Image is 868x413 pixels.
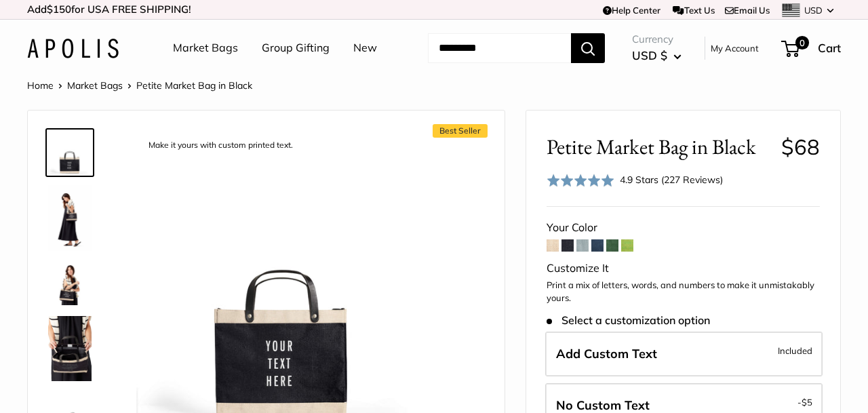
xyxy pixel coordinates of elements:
a: Petite Market Bag in Black [45,313,94,384]
a: Group Gifting [262,38,330,58]
span: Best Seller [433,124,488,138]
span: No Custom Text [556,397,650,413]
input: Search... [428,33,571,63]
a: Text Us [673,5,714,16]
span: $5 [802,397,812,408]
img: Petite Market Bag in Black [48,185,92,250]
span: Included [778,342,812,359]
span: USD $ [632,48,667,62]
span: $150 [47,3,71,16]
div: 4.9 Stars (227 Reviews) [547,170,723,190]
span: - [797,394,812,410]
a: Help Center [603,5,660,16]
div: Make it yours with custom printed text. [142,136,300,155]
a: New [353,38,377,58]
button: Search [571,33,605,63]
div: Customize It [547,258,820,279]
a: 0 Cart [783,37,841,59]
img: Petite Market Bag in Black [48,262,92,305]
span: Add Custom Text [556,346,657,361]
a: My Account [711,40,759,56]
div: 4.9 Stars (227 Reviews) [620,172,723,187]
div: Your Color [547,218,820,238]
img: Petite Market Bag in Black [48,316,92,381]
a: Home [27,79,54,92]
a: Market Bags [67,79,123,92]
a: Email Us [725,5,770,16]
a: Petite Market Bag in Black [45,259,94,308]
a: Market Bags [173,38,238,58]
button: USD $ [632,45,682,66]
a: Petite Market Bag in Black [45,182,94,253]
span: Currency [632,30,682,49]
a: description_Make it yours with custom printed text. [45,128,94,177]
span: USD [804,5,823,16]
nav: Breadcrumb [27,77,252,94]
span: Cart [818,41,841,55]
span: $68 [781,134,820,160]
span: Select a customization option [547,314,710,327]
img: Apolis [27,39,119,58]
p: Print a mix of letters, words, and numbers to make it unmistakably yours. [547,279,820,305]
span: Petite Market Bag in Black [547,134,771,159]
span: 0 [795,36,809,50]
label: Add Custom Text [545,332,823,376]
img: description_Make it yours with custom printed text. [48,131,92,174]
span: Petite Market Bag in Black [136,79,252,92]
